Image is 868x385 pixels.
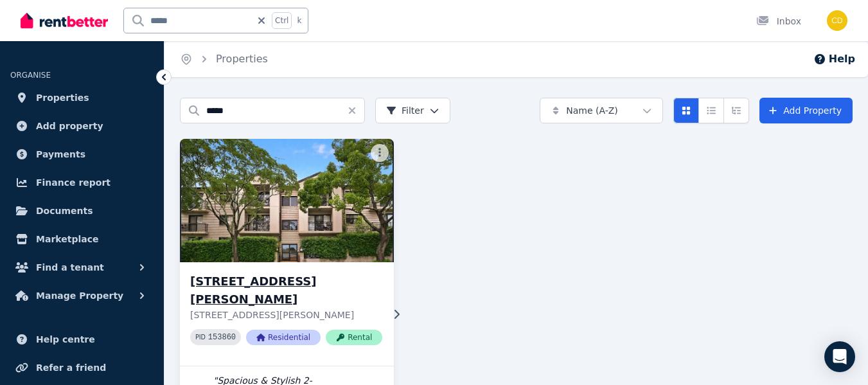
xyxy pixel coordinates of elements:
[10,255,154,280] button: Find a tenant
[10,141,154,167] a: Payments
[272,12,292,29] span: Ctrl
[698,98,724,123] button: Compact list view
[36,90,89,105] span: Properties
[246,330,321,345] span: Residential
[10,113,154,139] a: Add property
[375,98,450,123] button: Filter
[759,98,853,123] a: Add Property
[813,51,855,67] button: Help
[824,341,855,372] div: Open Intercom Messenger
[673,98,699,123] button: Card view
[36,360,106,375] span: Refer a friend
[673,98,749,123] div: View options
[10,355,154,381] a: Refer a friend
[36,147,85,162] span: Payments
[36,260,104,275] span: Find a tenant
[36,332,95,347] span: Help centre
[36,118,103,134] span: Add property
[36,288,123,303] span: Manage Property
[756,15,801,28] div: Inbox
[21,11,108,30] img: RentBetter
[36,203,93,219] span: Documents
[540,98,663,123] button: Name (A-Z)
[566,104,618,117] span: Name (A-Z)
[175,136,400,265] img: 3/43 Ewart Street, Marrickville
[386,104,424,117] span: Filter
[216,53,268,65] a: Properties
[347,98,365,123] button: Clear search
[10,85,154,111] a: Properties
[297,15,301,26] span: k
[10,226,154,252] a: Marketplace
[180,139,394,366] a: 3/43 Ewart Street, Marrickville[STREET_ADDRESS][PERSON_NAME][STREET_ADDRESS][PERSON_NAME]PID 1538...
[208,333,236,342] code: 153860
[10,283,154,309] button: Manage Property
[36,231,98,247] span: Marketplace
[10,71,51,80] span: ORGANISE
[10,327,154,352] a: Help centre
[190,309,382,321] p: [STREET_ADDRESS][PERSON_NAME]
[326,330,382,345] span: Rental
[190,273,382,309] h3: [STREET_ADDRESS][PERSON_NAME]
[195,334,206,341] small: PID
[10,170,154,195] a: Finance report
[10,198,154,224] a: Documents
[827,10,847,31] img: Chris Dimitropoulos
[723,98,749,123] button: Expanded list view
[164,41,283,77] nav: Breadcrumb
[371,144,389,162] button: More options
[36,175,111,190] span: Finance report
